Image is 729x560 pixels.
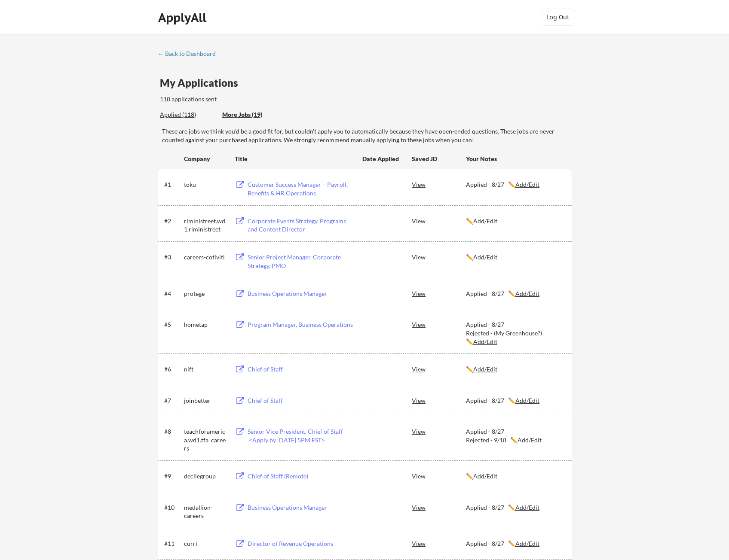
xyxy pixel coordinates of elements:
div: Program Manager, Business Operations [248,320,354,329]
div: Director of Revenue Operations [248,539,354,548]
u: Add/Edit [473,217,497,225]
div: Title [235,155,354,163]
div: View [412,213,466,228]
u: Add/Edit [473,472,497,480]
div: riministreet.wd1.riministreet [184,217,227,234]
div: View [412,177,466,192]
div: medallion-careers [184,503,227,520]
div: View [412,536,466,551]
div: Chief of Staff (Remote) [248,472,354,481]
div: #5 [164,320,181,329]
div: decilegroup [184,472,227,481]
u: Add/Edit [518,436,542,444]
div: 118 applications sent [160,95,326,103]
div: ✏️ [466,365,564,374]
div: protege [184,289,227,298]
div: nift [184,365,227,374]
u: Add/Edit [515,397,539,404]
div: curri [184,539,227,548]
div: ApplyAll [158,10,209,25]
div: #2 [164,217,181,225]
div: Senior Vice President, Chief of Staff <Apply by [DATE] 5PM EST> [248,427,354,444]
div: Chief of Staff [248,396,354,405]
u: Add/Edit [473,365,497,373]
u: Add/Edit [515,504,539,511]
div: Applied - 8/27 Rejected - (My Greenhouse?) ✏️ [466,320,564,346]
div: #1 [164,180,181,189]
u: Add/Edit [515,540,539,547]
u: Add/Edit [515,181,539,188]
div: View [412,423,466,439]
div: #11 [164,539,181,548]
div: #10 [164,503,181,512]
div: Applied - 8/27 ✏️ [466,289,564,298]
button: Log Out [541,9,575,26]
div: careers-cotiviti [184,253,227,262]
div: These are jobs we think you'd be a good fit for, but couldn't apply you to automatically because ... [162,127,572,144]
div: View [412,249,466,265]
div: Applied - 8/27 ✏️ [466,503,564,512]
div: #3 [164,253,181,262]
div: #9 [164,472,181,481]
div: Corporate Events Strategy, Programs and Content Director [248,217,354,234]
div: Your Notes [466,155,564,163]
u: Add/Edit [473,338,497,345]
div: #8 [164,427,181,436]
div: Applied - 8/27 ✏️ [466,396,564,405]
div: ✏️ [466,253,564,262]
div: Saved JD [412,151,466,166]
div: hometap [184,320,227,329]
div: View [412,317,466,332]
div: teachforamerica.wd1.tfa_careers [184,427,227,453]
div: View [412,393,466,408]
div: Date Applied [362,155,400,163]
div: ← Back to Dashboard [158,51,222,57]
div: View [412,468,466,484]
div: Applied - 8/27 Rejected - 9/18 ✏️ [466,427,564,444]
div: View [412,499,466,515]
div: Customer Success Manager – Payroll, Benefits & HR Operations [248,180,354,197]
div: Business Operations Manager [248,503,354,512]
div: These are job applications we think you'd be a good fit for, but couldn't apply you to automatica... [222,110,285,119]
div: #7 [164,396,181,405]
div: #6 [164,365,181,374]
u: Add/Edit [473,253,497,261]
div: More Jobs (19) [222,110,285,119]
a: ← Back to Dashboard [158,50,222,59]
div: Applied - 8/27 ✏️ [466,180,564,189]
div: #4 [164,289,181,298]
div: ✏️ [466,472,564,481]
div: Applied (118) [160,110,216,119]
div: These are all the jobs you've been applied to so far. [160,110,216,119]
div: My Applications [160,78,245,88]
div: View [412,361,466,377]
div: toku [184,180,227,189]
u: Add/Edit [515,290,539,297]
div: Business Operations Manager [248,289,354,298]
div: View [412,286,466,301]
div: Senior Project Manager, Corporate Strategy, PMO [248,253,354,270]
div: Applied - 8/27 ✏️ [466,539,564,548]
div: Company [184,155,227,163]
div: Chief of Staff [248,365,354,374]
div: ✏️ [466,217,564,225]
div: joinbetter [184,396,227,405]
